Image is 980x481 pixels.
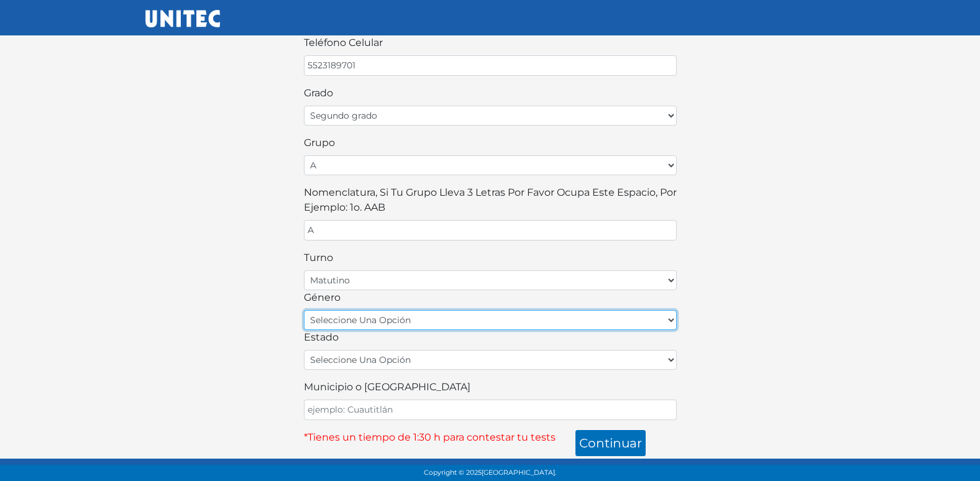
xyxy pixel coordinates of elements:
[304,35,383,50] label: teléfono celular
[304,86,333,101] label: Grado
[145,10,220,27] img: UNITEC
[304,185,677,215] label: Nomenclatura, si tu grupo lleva 3 letras por favor ocupa este espacio, por ejemplo: 1o. AAB
[575,430,646,456] button: continuar
[304,55,677,76] input: ejemplo: 5553259000
[304,220,677,240] input: ejemplo: N/A
[482,469,556,477] span: [GEOGRAPHIC_DATA].
[304,250,333,265] label: turno
[304,330,339,345] label: estado
[304,135,335,150] label: Grupo
[304,290,341,305] label: género
[304,430,677,445] p: *Tienes un tiempo de 1:30 h para contestar tu tests
[304,380,470,395] label: Municipio o [GEOGRAPHIC_DATA]
[304,400,677,420] input: ejemplo: Cuautitlán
